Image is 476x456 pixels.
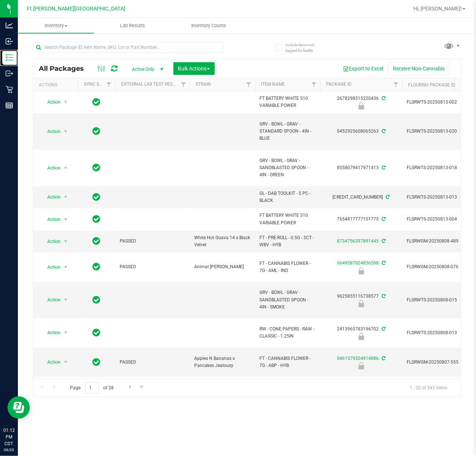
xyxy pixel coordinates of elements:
iframe: Resource center [7,396,30,419]
span: Action [41,214,61,225]
span: In Sync [93,214,101,224]
div: Newly Received [319,102,403,110]
span: In Sync [93,97,101,107]
span: Action [41,262,61,272]
span: Sync from Compliance System [385,194,390,200]
div: Actions [39,82,75,88]
span: PASSED [120,359,185,366]
div: 9625855116738577 [319,293,403,307]
inline-svg: Retail [6,86,13,93]
span: Apples N Bananas x Pancakes Jealousy [194,355,250,369]
span: In Sync [93,327,101,338]
a: Filter [390,78,402,91]
span: All Packages [39,64,91,73]
inline-svg: Reports [6,102,13,109]
div: [CREDIT_CARD_NUMBER] [319,194,403,201]
span: select [61,357,70,367]
span: In Sync [93,192,101,202]
a: Lab Results [94,18,171,34]
span: GRV - BOWL - GRAV - SANDBLASTED SPOON - 4IN - GREEN [259,157,316,179]
span: Animal [PERSON_NAME] [194,263,250,270]
span: select [61,236,70,247]
inline-svg: Analytics [6,22,13,29]
a: Inventory Counts [171,18,247,34]
div: Launch Hold [319,362,403,370]
button: Export to Excel [338,62,388,75]
span: Action [41,295,61,305]
span: In Sync [93,236,101,246]
span: select [61,163,70,173]
span: Sync from Compliance System [381,129,385,134]
span: FT - CANNABIS FLOWER - 7G - AML - IND [259,260,316,274]
span: Sync from Compliance System [381,238,385,244]
a: 6649587024856598 [337,260,379,266]
a: Go to the next page [125,382,136,392]
span: FT - PRE-ROLL - 0.5G - 5CT - WBV - HYB [259,234,316,248]
div: 0452925608065263 [319,128,403,135]
a: Flourish Package ID [408,82,455,88]
span: GL - DAB TOOLKIT - 5 PC - BLACK [259,190,316,204]
span: select [61,214,70,225]
span: Sync from Compliance System [381,294,385,299]
a: 0461579324914086 [337,356,379,361]
inline-svg: Inbound [6,38,13,45]
a: Item Name [261,82,285,87]
span: In Sync [93,295,101,305]
span: GRV - BOWL - GRAV - STANDARD SPOON - 4IN - BLUE [259,121,316,142]
span: select [61,97,70,107]
button: Bulk Actions [173,62,215,75]
span: FT - CANNABIS FLOWER - 7G - ABP - HYB [259,355,316,369]
span: In Sync [93,262,101,272]
input: Search Package ID, Item Name, SKU, Lot or Part Number... [33,42,224,53]
span: Ft [PERSON_NAME][GEOGRAPHIC_DATA] [27,6,125,12]
div: Newly Received [319,300,403,307]
span: Sync from Compliance System [381,165,385,170]
a: Filter [177,78,190,91]
span: Sync from Compliance System [381,260,385,266]
span: In Sync [93,126,101,136]
input: 1 [85,382,99,393]
span: FT BATTERY WHITE 510 VARIABLE POWER [259,212,316,226]
span: RW - CONE PAPERS - RAW - CLASSIC - 1.25IN [259,326,316,340]
span: Inventory Counts [181,22,236,29]
span: PASSED [120,263,185,270]
span: Action [41,126,61,137]
span: GRV - BOWL - GRAV - SANDBLASTED SPOON - 4IN - SMOKE [259,289,316,311]
a: Filter [103,78,115,91]
span: Sync from Compliance System [381,96,385,101]
span: In Sync [93,162,101,173]
span: Action [41,327,61,338]
span: FT BATTERY WHITE 510 VARIABLE POWER [259,95,316,109]
a: External Lab Test Result [121,82,180,87]
span: select [61,327,70,338]
span: In Sync [93,357,101,367]
span: select [61,126,70,137]
span: Inventory [18,22,94,29]
span: Sync from Compliance System [381,356,385,361]
span: Action [41,163,61,173]
span: PASSED [120,238,185,245]
a: Filter [308,78,320,91]
span: Page of 28 [64,382,120,393]
p: 01:12 PM CDT [3,427,15,447]
span: Sync from Compliance System [381,216,385,222]
a: Package ID [326,82,352,87]
span: 1 - 20 of 543 items [404,382,453,393]
span: Lab Results [110,22,155,29]
span: Action [41,236,61,247]
p: 08/20 [3,447,15,453]
span: White Hot Guava 14 x Black Velvet [194,234,250,248]
inline-svg: Outbound [6,70,13,77]
a: Filter [243,78,255,91]
div: 2413965783196702 [319,326,403,340]
span: Hi, [PERSON_NAME]! [413,6,462,12]
a: Inventory [18,18,94,34]
span: Include items not tagged for facility [286,42,323,53]
button: Receive Non-Cannabis [388,62,450,75]
span: select [61,192,70,202]
span: select [61,295,70,305]
div: 8558079417971413 [319,164,403,171]
div: Newly Received [319,333,403,340]
a: Strain [196,82,211,87]
span: Sync from Compliance System [381,326,385,332]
